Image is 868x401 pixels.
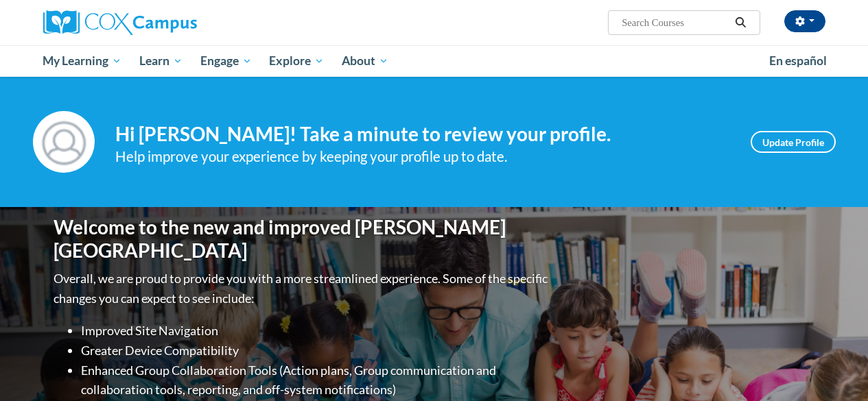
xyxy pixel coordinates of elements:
[33,45,836,77] div: Main menu
[115,123,730,146] h4: Hi [PERSON_NAME]! Take a minute to review your profile.
[260,45,333,77] a: Explore
[730,14,751,31] button: Search
[81,321,551,341] li: Improved Site Navigation
[751,131,836,153] a: Update Profile
[269,53,324,69] span: Explore
[34,45,131,77] a: My Learning
[784,10,825,32] button: Account Settings
[760,47,836,75] a: En español
[43,53,121,69] span: My Learning
[43,10,197,35] img: Cox Campus
[200,53,252,69] span: Engage
[115,145,730,168] div: Help improve your experience by keeping your profile up to date.
[813,346,857,390] iframe: Button to launch messaging window
[342,53,388,69] span: About
[333,45,397,77] a: About
[81,341,551,361] li: Greater Device Compatibility
[191,45,261,77] a: Engage
[620,14,730,31] input: Search Courses
[33,111,95,173] img: Profile Image
[54,216,551,262] h1: Welcome to the new and improved [PERSON_NAME][GEOGRAPHIC_DATA]
[769,53,827,68] span: En español
[81,361,551,400] li: Enhanced Group Collaboration Tools (Action plans, Group communication and collaboration tools, re...
[54,269,551,308] p: Overall, we are proud to provide you with a more streamlined experience. Some of the specific cha...
[130,45,191,77] a: Learn
[139,53,183,69] span: Learn
[43,10,290,35] a: Cox Campus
